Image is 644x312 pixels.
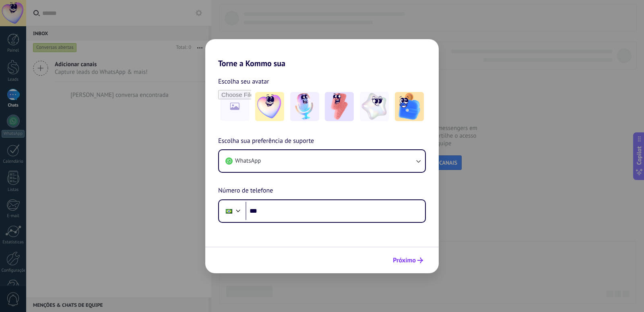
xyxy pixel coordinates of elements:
span: Próximo [393,258,416,263]
span: Escolha seu avatar [218,76,269,87]
button: Próximo [389,253,427,267]
span: Escolha sua preferência de suporte [218,136,314,147]
img: -1.jpeg [255,92,284,121]
span: Número de telefone [218,186,273,196]
button: WhatsApp [219,150,425,172]
div: Brazil: + 55 [221,203,237,220]
h2: Torne a Kommo sua [205,39,439,68]
img: -5.jpeg [395,92,424,121]
span: WhatsApp [235,157,261,165]
img: -4.jpeg [360,92,389,121]
img: -2.jpeg [290,92,319,121]
img: -3.jpeg [325,92,354,121]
